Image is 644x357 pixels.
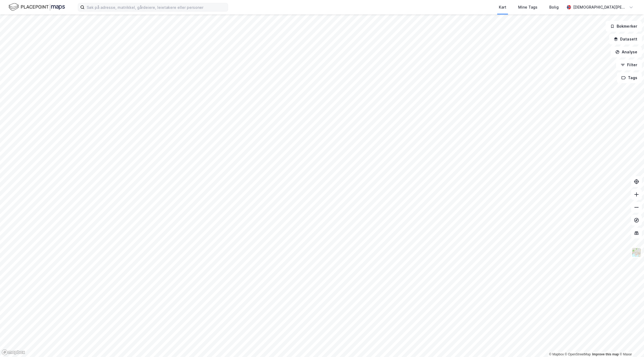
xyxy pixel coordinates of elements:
input: Søk på adresse, matrikkel, gårdeiere, leietakere eller personer [85,3,228,11]
img: logo.f888ab2527a4732fd821a326f86c7f29.svg [9,2,65,12]
div: Mine Tags [518,4,537,10]
iframe: Chat Widget [617,331,644,357]
div: Bolig [549,4,559,10]
div: Kart [499,4,506,10]
div: [DEMOGRAPHIC_DATA][PERSON_NAME] [573,4,627,10]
